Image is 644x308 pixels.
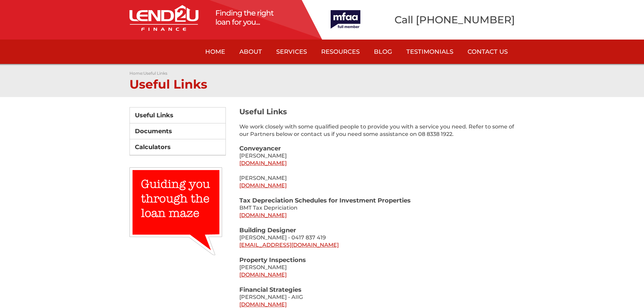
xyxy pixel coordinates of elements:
p: We work closely with some qualified people to provide you with a service you need. Refer to some ... [239,123,515,145]
a: Contact Us [460,40,515,64]
a: Home [198,40,232,64]
a: Documents [130,123,225,139]
p: : [129,71,515,76]
h3: Tax Depreciation Schedules for Investment Properties [239,197,515,204]
a: Useful Links [143,71,167,76]
a: Useful Links [130,108,225,123]
h3: Financial Strategies [239,286,515,293]
h2: Useful Links [239,107,515,123]
a: Blog [367,40,399,64]
a: Resources [314,40,367,64]
a: [DOMAIN_NAME] [239,160,287,166]
a: [DOMAIN_NAME] [239,301,287,308]
h3: Building Designer [239,227,515,234]
h3: Conveyancer [239,145,515,152]
a: [DOMAIN_NAME] [239,182,287,189]
a: [DOMAIN_NAME] [239,271,287,278]
h3: Property Inspections [239,256,515,264]
a: Testimonials [399,40,460,64]
a: About [232,40,269,64]
a: [DOMAIN_NAME] [239,212,287,218]
a: Services [269,40,314,64]
h1: Useful Links [129,76,515,90]
a: [EMAIL_ADDRESS][DOMAIN_NAME] [239,242,339,248]
a: Calculators [130,139,225,155]
a: Home [129,71,142,76]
